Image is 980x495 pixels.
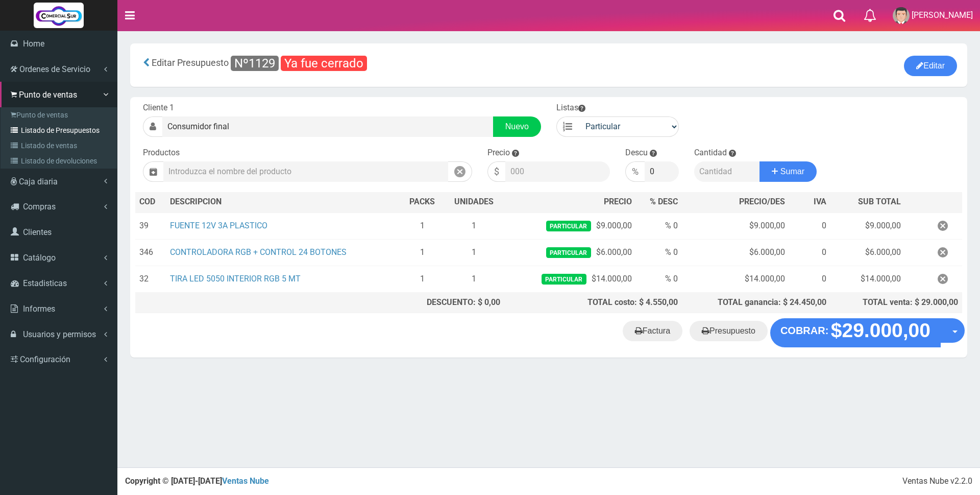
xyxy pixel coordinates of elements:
td: 1 [444,239,504,266]
div: $ [487,161,505,182]
span: Caja diaria [19,177,58,186]
th: PACKS [401,192,444,213]
td: % 0 [636,213,682,240]
th: COD [135,192,166,213]
input: 000 [505,161,610,182]
td: % 0 [636,239,682,266]
button: Editar [904,56,957,76]
a: Presupuesto [690,321,768,341]
strong: Copyright © [DATE]-[DATE] [125,476,269,486]
span: Punto de ventas [19,90,77,100]
span: PRECIO [604,196,632,208]
td: 39 [135,213,166,240]
span: Usuarios y permisos [23,329,96,339]
td: $6.000,00 [682,239,789,266]
a: CONTROLADORA RGB + CONTROL 24 BOTONES [170,247,347,257]
span: Editar Presupuesto [152,57,229,68]
a: TIRA LED 5050 INTERIOR RGB 5 MT [170,274,301,284]
span: Particular [542,274,586,285]
span: Compras [23,202,56,211]
input: Consumidor Final [162,116,494,137]
a: Factura [623,321,682,341]
td: 1 [401,213,444,240]
td: $9.000,00 [504,213,635,240]
label: Cantidad [694,147,727,159]
td: $9.000,00 [682,213,789,240]
span: Home [23,39,44,49]
td: 0 [789,266,830,292]
td: $14.000,00 [682,266,789,292]
a: Listado de Presupuestos [3,123,117,138]
span: Ordenes de Servicio [19,64,90,74]
span: IVA [814,197,826,206]
img: Logo grande [34,3,84,28]
a: Listado de devoluciones [3,153,117,169]
span: SUB TOTAL [858,196,901,208]
span: Particular [546,247,591,258]
a: FUENTE 12V 3A PLASTICO [170,221,267,230]
button: COBRAR: $29.000,00 [770,318,941,347]
button: Sumar [759,161,817,182]
td: $6.000,00 [830,239,905,266]
div: Ventas Nube v2.2.0 [902,476,972,487]
td: 346 [135,239,166,266]
label: Cliente 1 [143,102,174,114]
td: $9.000,00 [830,213,905,240]
input: 000 [645,161,679,182]
td: $14.000,00 [830,266,905,292]
a: Ventas Nube [222,476,269,486]
span: PRECIO/DES [739,197,785,206]
a: Nuevo [493,116,541,137]
span: Ya fue cerrado [281,56,367,71]
div: TOTAL costo: $ 4.550,00 [508,297,678,309]
span: % DESC [650,197,678,206]
td: 0 [789,239,830,266]
input: Introduzca el nombre del producto [163,161,448,182]
a: Punto de ventas [3,107,117,123]
span: Informes [23,304,55,314]
div: TOTAL ganancia: $ 24.450,00 [686,297,826,309]
label: Productos [143,147,180,159]
td: 0 [789,213,830,240]
td: 1 [401,266,444,292]
td: 32 [135,266,166,292]
span: [PERSON_NAME] [912,10,973,20]
input: Cantidad [694,161,760,182]
span: Configuración [20,355,70,364]
strong: $29.000,00 [831,320,930,342]
span: CRIPCION [185,197,222,206]
div: DESCUENTO: $ 0,00 [405,297,500,309]
span: Clientes [23,227,52,237]
td: $6.000,00 [504,239,635,266]
th: DES [166,192,401,213]
label: Listas [556,102,585,114]
strong: COBRAR: [780,325,828,336]
span: Nº1129 [231,56,279,71]
label: Descu [625,147,648,159]
label: Precio [487,147,510,159]
td: % 0 [636,266,682,292]
span: Estadisticas [23,278,67,288]
th: UNIDADES [444,192,504,213]
td: 1 [401,239,444,266]
span: Particular [546,221,591,231]
td: 1 [444,266,504,292]
span: Catálogo [23,253,56,263]
td: $14.000,00 [504,266,635,292]
a: Listado de ventas [3,138,117,153]
img: User Image [893,7,910,24]
span: Sumar [780,167,804,176]
div: TOTAL venta: $ 29.000,00 [835,297,958,309]
div: % [625,161,645,182]
td: 1 [444,213,504,240]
